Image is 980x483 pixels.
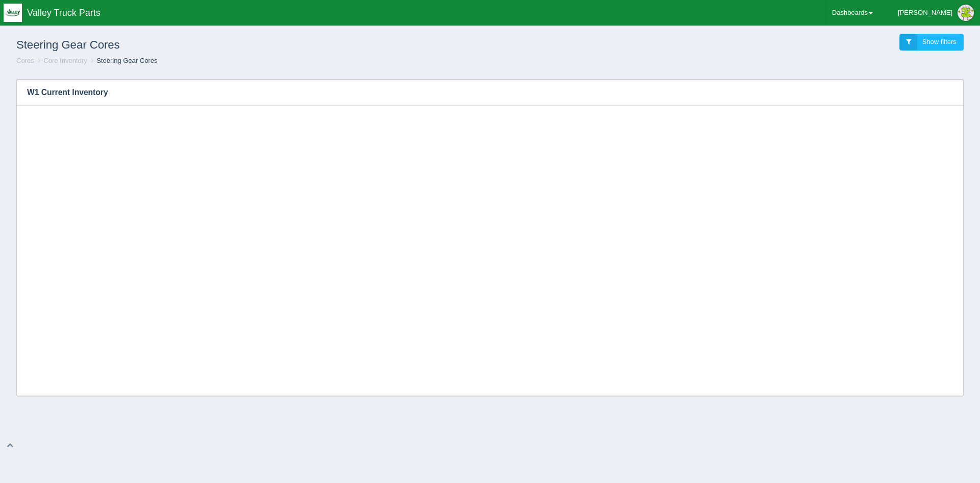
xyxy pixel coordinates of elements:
a: Core Inventory [43,57,87,64]
a: Show filters [899,34,964,51]
a: Cores [16,57,34,64]
li: Steering Gear Cores [89,56,157,66]
span: Valley Truck Parts [27,8,101,18]
h1: Steering Gear Cores [16,34,490,56]
div: [PERSON_NAME] [898,3,952,23]
img: q1blfpkbivjhsugxdrfq.png [4,4,22,22]
span: Show filters [922,38,957,45]
h3: W1 Current Inventory [17,80,948,105]
img: Profile Picture [958,5,974,21]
